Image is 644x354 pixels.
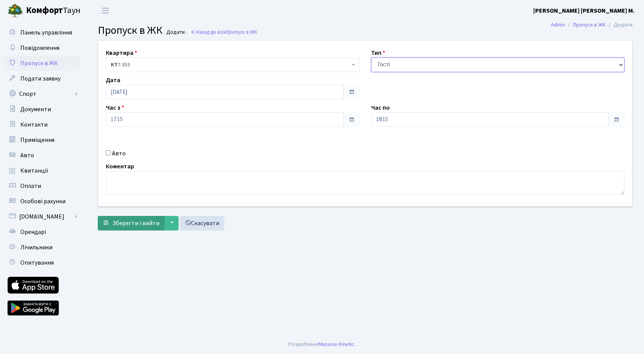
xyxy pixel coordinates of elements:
[106,162,134,171] label: Коментар
[111,61,118,69] b: КТ
[112,149,126,158] label: Авто
[20,136,54,144] span: Приміщення
[20,259,54,267] span: Опитування
[533,7,635,15] b: [PERSON_NAME] [PERSON_NAME] М.
[4,209,80,224] a: [DOMAIN_NAME]
[20,182,41,190] span: Оплати
[539,17,644,33] nav: breadcrumb
[20,228,46,236] span: Орендарі
[20,243,53,252] span: Лічильники
[4,240,80,255] a: Лічильники
[26,4,80,17] span: Таун
[4,148,80,163] a: Авто
[96,4,115,17] button: Переключити навігацію
[4,102,80,117] a: Документи
[319,340,354,348] a: Massive Kinetic
[4,194,80,209] a: Особові рахунки
[4,40,80,56] a: Повідомлення
[20,74,61,83] span: Подати заявку
[26,4,63,16] b: Комфорт
[4,255,80,270] a: Опитування
[20,105,51,114] span: Документи
[106,58,360,72] span: <b>КТ</b>&nbsp;&nbsp;&nbsp;&nbsp;7-353
[533,6,635,15] a: [PERSON_NAME] [PERSON_NAME] М.
[4,224,80,240] a: Орендарі
[606,21,632,29] li: Додати
[4,86,80,102] a: Спорт
[106,103,124,112] label: Час з
[20,120,48,129] span: Контакти
[112,219,159,227] span: Зберегти і вийти
[573,21,606,29] a: Пропуск в ЖК
[4,71,80,86] a: Подати заявку
[289,340,355,349] div: Розроблено .
[111,61,350,69] span: <b>КТ</b>&nbsp;&nbsp;&nbsp;&nbsp;7-353
[106,76,120,85] label: Дата
[371,48,385,58] label: Тип
[226,28,257,36] span: Пропуск в ЖК
[20,59,58,68] span: Пропуск в ЖК
[20,44,59,52] span: Повідомлення
[191,28,257,36] a: Назад до всіхПропуск в ЖК
[4,132,80,148] a: Приміщення
[106,48,137,58] label: Квартира
[98,23,163,38] span: Пропуск в ЖК
[20,151,34,160] span: Авто
[551,21,565,29] a: Admin
[180,216,224,231] a: Скасувати
[4,25,80,40] a: Панель управління
[4,178,80,194] a: Оплати
[98,216,164,231] button: Зберегти і вийти
[165,29,187,36] small: Додати .
[4,163,80,178] a: Квитанції
[20,197,66,206] span: Особові рахунки
[4,117,80,132] a: Контакти
[8,3,23,18] img: logo.png
[371,103,390,112] label: Час по
[20,28,72,37] span: Панель управління
[4,56,80,71] a: Пропуск в ЖК
[20,166,48,175] span: Квитанції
